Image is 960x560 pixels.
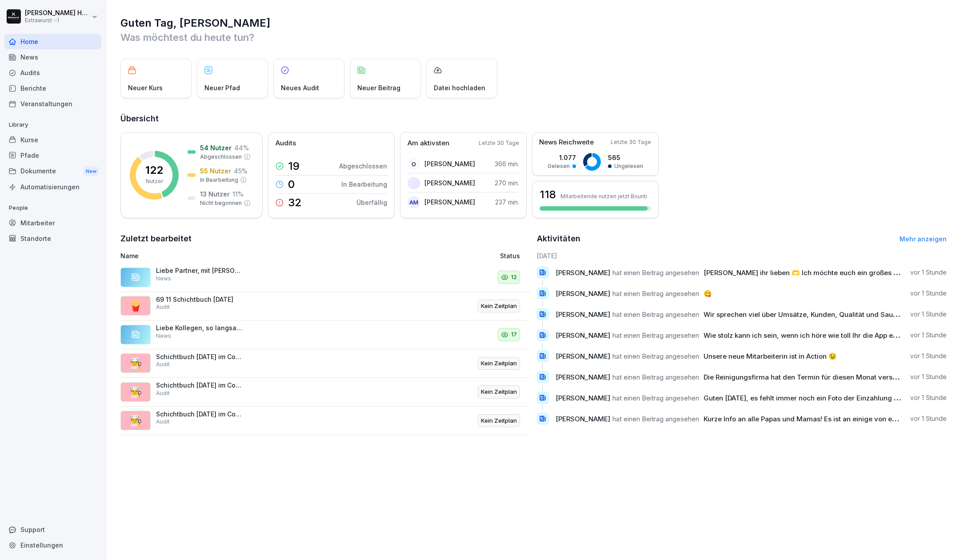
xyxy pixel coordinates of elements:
h6: [DATE] [537,251,947,260]
span: hat einen Beitrag angesehen [612,373,699,381]
p: Status [500,251,520,260]
span: [PERSON_NAME] [556,394,610,402]
a: Einstellungen [4,537,101,553]
p: vor 1 Stunde [910,352,947,360]
p: 54 Nutzer [200,143,232,152]
p: 11 % [232,189,244,199]
span: [PERSON_NAME] [556,373,610,381]
p: Name [120,251,380,260]
p: 45 % [234,166,248,176]
p: Neuer Kurs [128,83,163,92]
span: hat einen Beitrag angesehen [612,394,699,402]
div: Berichte [4,80,101,96]
p: Liebe Partner, mit [PERSON_NAME] möchten wir euch darüber informieren, dass seit [DATE] unsere kr... [156,267,245,275]
a: Standorte [4,231,101,246]
a: 🍟69 11 Schichtbuch [DATE]AuditKein Zeitplan [120,292,531,321]
p: Was möchtest du heute tun? [120,30,947,44]
h3: 118 [540,187,556,202]
p: 🍟 [129,298,142,314]
p: Audit [156,389,170,397]
p: Letzte 30 Tage [611,138,651,146]
div: AM [408,196,420,208]
p: Datei hochladen [434,83,485,92]
p: News [156,275,171,283]
p: vor 1 Stunde [910,331,947,340]
p: News Reichweite [539,137,594,148]
a: Veranstaltungen [4,96,101,112]
p: News [156,332,171,340]
a: Mehr anzeigen [900,235,947,243]
p: vor 1 Stunde [910,310,947,319]
h2: Aktivitäten [537,232,580,245]
a: Kurse [4,132,101,148]
p: vor 1 Stunde [910,414,947,423]
h2: Übersicht [120,112,947,125]
p: Mitarbeitende nutzen jetzt Bounti [560,193,647,200]
p: vor 1 Stunde [910,289,947,298]
p: Abgeschlossen [339,161,387,171]
div: O [408,158,420,170]
p: Schichtbuch [DATE] im Container [156,353,245,361]
p: 👨‍🍳 [129,384,142,400]
span: hat einen Beitrag angesehen [612,268,699,277]
p: Neues Audit [281,83,319,92]
p: Abgeschlossen [200,153,242,161]
p: 565 [608,153,643,162]
p: 19 [288,161,300,172]
p: vor 1 Stunde [910,268,947,277]
p: Kein Zeitplan [481,359,517,368]
p: Extrawurst :-) [25,17,90,24]
span: 😋 [704,289,712,298]
p: Letzte 30 Tage [479,139,519,147]
a: Liebe Kollegen, so langsam werden die Tage wieder dunkler und das schlechte Wetter kommt näher. B... [120,320,531,349]
p: Neuer Pfad [204,83,240,92]
span: [PERSON_NAME] [556,352,610,360]
p: Neuer Beitrag [357,83,400,92]
p: Am aktivsten [408,138,449,148]
a: Automatisierungen [4,179,101,195]
p: 237 min. [495,197,519,207]
p: 69 11 Schichtbuch [DATE] [156,296,245,304]
p: Audits [276,138,296,148]
p: [PERSON_NAME] [424,159,475,168]
p: Audit [156,418,170,426]
span: [PERSON_NAME] [556,268,610,277]
span: Unsere neue Mitarbeiterin ist in Action 😉 [704,352,837,360]
p: Library [4,118,101,132]
span: [PERSON_NAME] [556,331,610,340]
p: Schichtbuch [DATE] im Container [156,410,245,418]
a: 👨‍🍳Schichtbuch [DATE] im ContainerAuditKein Zeitplan [120,407,531,436]
p: Gelesen [548,162,570,170]
h2: Zuletzt bearbeitet [120,232,531,245]
h1: Guten Tag, [PERSON_NAME] [120,16,947,30]
div: New [84,166,99,176]
p: Kein Zeitplan [481,302,517,311]
p: [PERSON_NAME] [424,197,475,207]
p: 1.077 [548,153,576,162]
a: Audits [4,65,101,80]
div: Support [4,522,101,537]
p: 13 Nutzer [200,189,230,199]
span: hat einen Beitrag angesehen [612,415,699,423]
p: 270 min. [495,178,519,188]
span: hat einen Beitrag angesehen [612,331,699,340]
p: [PERSON_NAME] [424,178,475,188]
span: [PERSON_NAME] [556,289,610,298]
p: Audit [156,360,170,368]
span: hat einen Beitrag angesehen [612,289,699,298]
p: [PERSON_NAME] Hagebaum [25,9,90,17]
p: 👨‍🍳 [129,412,142,428]
p: vor 1 Stunde [910,372,947,381]
a: 👨‍🍳Schichtbuch [DATE] im ContainerAuditKein Zeitplan [120,378,531,407]
p: 32 [288,197,302,208]
p: In Bearbeitung [341,180,387,189]
a: 👨‍🍳Schichtbuch [DATE] im ContainerAuditKein Zeitplan [120,349,531,378]
a: News [4,49,101,65]
span: [PERSON_NAME] [556,310,610,319]
div: Dokumente [4,163,101,180]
